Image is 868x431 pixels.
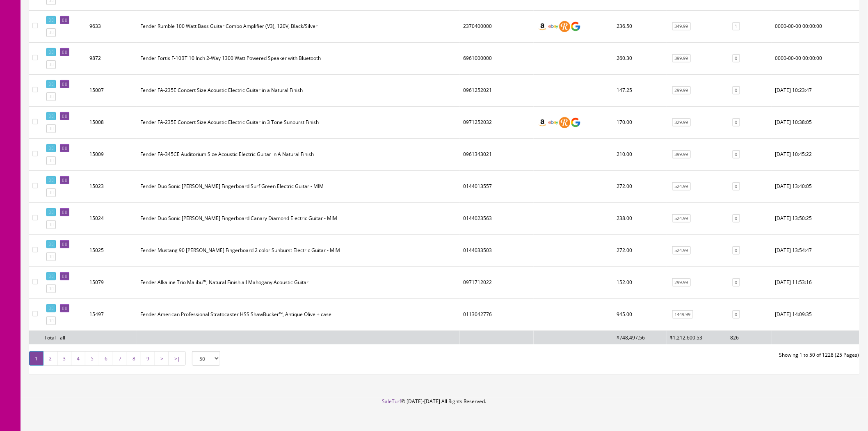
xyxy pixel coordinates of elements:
td: 2018-05-03 14:09:35 [772,298,859,330]
a: 399.99 [672,54,691,63]
a: 0 [733,86,740,95]
a: 0 [733,310,740,319]
td: 0144023563 [460,202,534,234]
td: 0961343021 [460,138,534,170]
a: 0 [733,246,740,255]
a: 0 [733,182,740,191]
img: google_shopping [570,21,581,32]
td: Fender Duo Sonic Pau Ferro Fingerboard Canary Diamond Electric Guitar - MIM [137,202,460,234]
a: 5 [85,351,99,366]
td: 15079 [86,266,137,298]
td: 15024 [86,202,137,234]
a: 1 [733,22,740,31]
a: SaleTurf [382,398,401,405]
td: Fender American Professional Stratocaster HSS ShawBucker™, Antique Olive + case [137,298,460,330]
td: 147.25 [613,74,667,106]
td: 6961000000 [460,42,534,74]
td: 238.00 [613,202,667,234]
td: 236.50 [613,10,667,42]
td: 0971712022 [460,266,534,298]
img: amazon [537,117,548,128]
a: 299.99 [672,278,691,287]
td: 0113042776 [460,298,534,330]
td: 2018-03-14 13:50:25 [772,202,859,234]
a: 524.99 [672,246,691,255]
a: 0 [733,150,740,159]
td: $1,212,600.53 [667,330,727,344]
td: 0000-00-00 00:00:00 [772,42,859,74]
td: Fender FA-235E Concert Size Acoustic Electric Guitar in 3 Tone Sunburst Finish [137,106,460,138]
td: 210.00 [613,138,667,170]
td: 2018-03-14 13:54:47 [772,234,859,266]
td: 2018-03-12 10:38:05 [772,106,859,138]
td: Fender Mustang 90 Pau Ferro Fingerboard 2 color Sunburst Electric Guitar - MIM [137,234,460,266]
img: ebay [548,117,559,128]
div: Showing 1 to 50 of 1228 (25 Pages) [444,351,866,359]
td: Fender Rumble 100 Watt Bass Guitar Combo Amplifier (V3), 120V, Black/Silver [137,10,460,42]
td: Total - all [41,330,86,344]
a: 0 [733,118,740,127]
img: amazon [537,21,548,32]
a: 3 [57,351,71,366]
td: 170.00 [613,106,667,138]
span: 1 [29,351,43,366]
a: > [155,351,169,366]
td: 2018-03-12 10:23:47 [772,74,859,106]
a: 2 [43,351,57,366]
td: 0144033503 [460,234,534,266]
td: 15007 [86,74,137,106]
td: 2018-03-12 10:45:22 [772,138,859,170]
td: 0961252021 [460,74,534,106]
a: 7 [113,351,127,366]
td: 9633 [86,10,137,42]
td: Fender Duo Sonic Pau Ferro Fingerboard Surf Green Electric Guitar - MIM [137,170,460,202]
td: 272.00 [613,234,667,266]
td: 945.00 [613,298,667,330]
a: 6 [99,351,113,366]
td: 260.30 [613,42,667,74]
td: 826 [727,330,772,344]
td: Fender FA-345CE Auditorium Size Acoustic Electric Guitar in A Natural Finish [137,138,460,170]
td: 0144013557 [460,170,534,202]
td: 0971252032 [460,106,534,138]
td: 15497 [86,298,137,330]
img: reverb [559,117,570,128]
a: >| [169,351,186,366]
td: 9872 [86,42,137,74]
a: 0 [733,214,740,223]
a: 299.99 [672,86,691,95]
a: 1449.99 [672,310,693,319]
a: 0 [733,54,740,63]
td: 272.00 [613,170,667,202]
td: Fender Alkaline Trio Malibu™, Natural Finish all Mahogany Acoustic Guitar [137,266,460,298]
td: 2370400000 [460,10,534,42]
a: 399.99 [672,150,691,159]
img: ebay [548,21,559,32]
td: 2018-03-14 13:40:05 [772,170,859,202]
td: 15023 [86,170,137,202]
a: 9 [141,351,155,366]
td: 15008 [86,106,137,138]
a: 524.99 [672,182,691,191]
img: reverb [559,21,570,32]
td: Fender FA-235E Concert Size Acoustic Electric Guitar in a Natural Finish [137,74,460,106]
a: 524.99 [672,214,691,223]
td: 0000-00-00 00:00:00 [772,10,859,42]
img: google_shopping [570,117,581,128]
td: 152.00 [613,266,667,298]
td: $748,497.56 [613,330,667,344]
a: 329.99 [672,118,691,127]
td: 2018-03-27 11:53:16 [772,266,859,298]
a: 4 [71,351,85,366]
a: 0 [733,278,740,287]
td: 15009 [86,138,137,170]
a: 8 [127,351,141,366]
a: 349.99 [672,22,691,31]
td: 15025 [86,234,137,266]
td: Fender Fortis F-10BT 10 Inch 2-Way 1300 Watt Powered Speaker with Bluetooth [137,42,460,74]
